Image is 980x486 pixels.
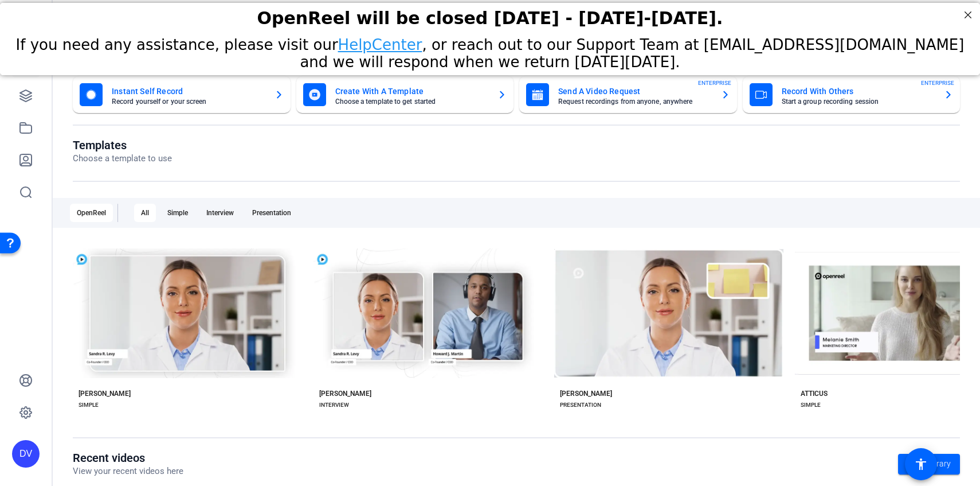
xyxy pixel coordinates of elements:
[79,389,131,398] div: [PERSON_NAME]
[743,76,961,113] button: Record With OthersStart a group recording sessionENTERPRISE
[560,389,612,398] div: [PERSON_NAME]
[16,33,965,68] span: If you need any assistance, please visit our , or reach out to our Support Team at [EMAIL_ADDRESS...
[112,84,265,98] mat-card-title: Instant Self Record
[335,84,489,98] mat-card-title: Create With A Template
[801,401,821,410] div: SIMPLE
[914,457,928,471] mat-icon: accessibility
[73,152,172,165] p: Choose a template to use
[335,98,489,105] mat-card-subtitle: Choose a template to get started
[698,79,731,87] span: ENTERPRISE
[160,204,195,222] div: Simple
[73,465,183,478] p: View your recent videos here
[296,76,514,113] button: Create With A TemplateChoose a template to get started
[921,79,954,87] span: ENTERPRISE
[519,76,737,113] button: Send A Video RequestRequest recordings from anyone, anywhereENTERPRISE
[319,389,371,398] div: [PERSON_NAME]
[199,204,241,222] div: Interview
[134,204,156,222] div: All
[73,451,183,465] h1: Recent videos
[558,84,712,98] mat-card-title: Send A Video Request
[79,401,99,410] div: SIMPLE
[14,5,966,25] div: OpenReel will be closed [DATE] - [DATE]-[DATE].
[70,204,113,222] div: OpenReel
[73,138,172,152] h1: Templates
[782,98,935,105] mat-card-subtitle: Start a group recording session
[12,440,40,468] div: DV
[801,389,828,398] div: ATTICUS
[558,98,712,105] mat-card-subtitle: Request recordings from anyone, anywhere
[782,84,935,98] mat-card-title: Record With Others
[319,401,349,410] div: INTERVIEW
[560,401,601,410] div: PRESENTATION
[73,76,291,113] button: Instant Self RecordRecord yourself or your screen
[112,98,265,105] mat-card-subtitle: Record yourself or your screen
[245,204,298,222] div: Presentation
[898,454,960,475] a: Go to library
[338,33,422,50] a: HelpCenter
